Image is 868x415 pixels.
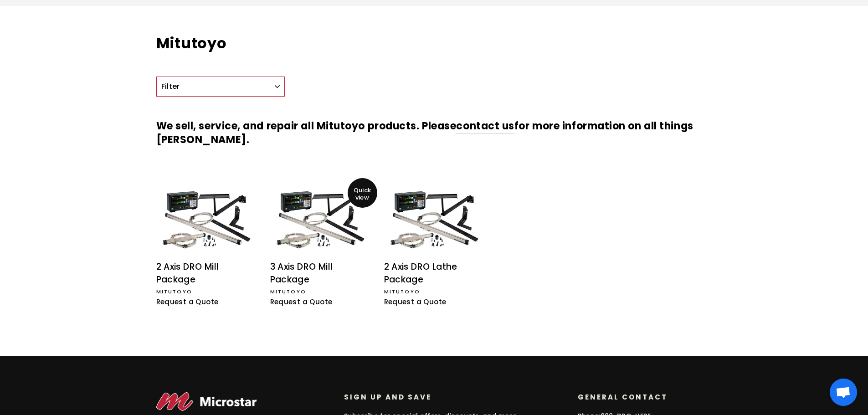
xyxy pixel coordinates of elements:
[156,392,257,411] img: Microstar Electronics
[578,392,707,402] p: General Contact
[156,261,257,287] div: 2 Axis DRO Mill Package
[456,119,514,134] a: contact us
[384,185,484,310] a: 2 Axis DRO Lathe Package 2 Axis DRO Lathe Package Mitutoyo Request a Quote
[156,33,712,54] h1: Mitutoyo
[830,379,857,406] div: Open chat
[159,185,254,252] img: 2 Axis DRO Mill Package
[156,288,257,296] div: Mitutoyo
[156,106,712,161] h3: We sell, service, and repair all Mitutoyo products. Please for more information on all things [PE...
[386,185,482,252] img: 2 Axis DRO Lathe Package
[384,261,484,287] div: 2 Axis DRO Lathe Package
[344,392,564,402] p: Sign up and save
[270,261,370,287] div: 3 Axis DRO Mill Package
[348,187,377,201] span: Quick view
[270,185,370,310] a: 3 Axis DRO Mill Package 3 Axis DRO Mill Package Mitutoyo Request a Quote
[156,185,257,310] a: 2 Axis DRO Mill Package 2 Axis DRO Mill Package Mitutoyo Request a Quote
[272,185,368,252] img: 3 Axis DRO Mill Package
[270,297,333,307] span: Request a Quote
[384,297,447,307] span: Request a Quote
[384,288,484,296] div: Mitutoyo
[270,288,370,296] div: Mitutoyo
[156,297,219,307] span: Request a Quote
